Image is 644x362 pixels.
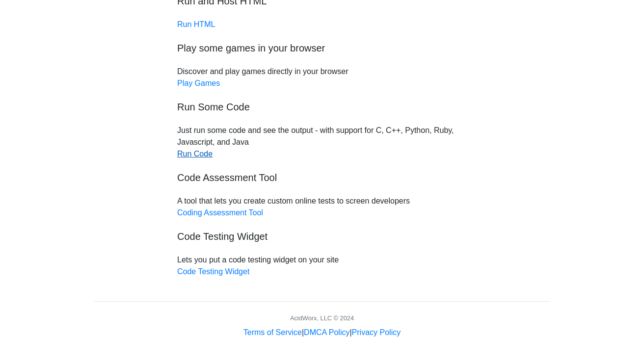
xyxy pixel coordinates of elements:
a: Privacy Policy [352,328,401,336]
a: Run HTML [177,20,215,28]
div: AcidWorx, LLC © 2024 [290,313,354,323]
a: Coding Assessment Tool [177,208,263,217]
a: Code Testing Widget [177,267,249,276]
a: DMCA Policy [304,328,349,336]
h5: Play some games in your browser [177,42,467,54]
h5: Code Testing Widget [177,231,467,242]
a: Terms of Service [243,328,302,336]
a: Play Games [177,79,220,87]
h5: Code Assessment Tool [177,172,467,183]
a: Run Code [177,150,213,158]
div: | | [243,327,401,338]
h5: Run Some Code [177,101,467,113]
